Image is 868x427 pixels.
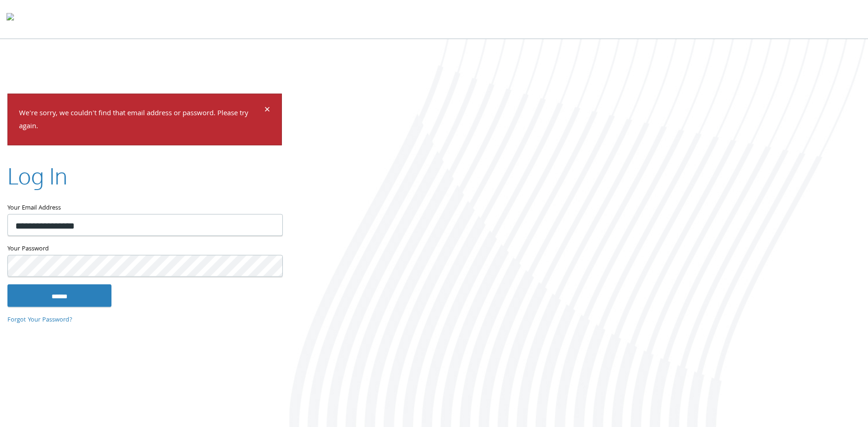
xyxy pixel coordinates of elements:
[19,107,263,134] p: We're sorry, we couldn't find that email address or password. Please try again.
[264,105,270,116] button: Dismiss alert
[7,160,67,191] h2: Log In
[264,101,270,119] span: ×
[7,10,14,28] img: todyl-logo-dark.svg
[7,315,72,325] a: Forgot Your Password?
[7,243,282,255] label: Your Password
